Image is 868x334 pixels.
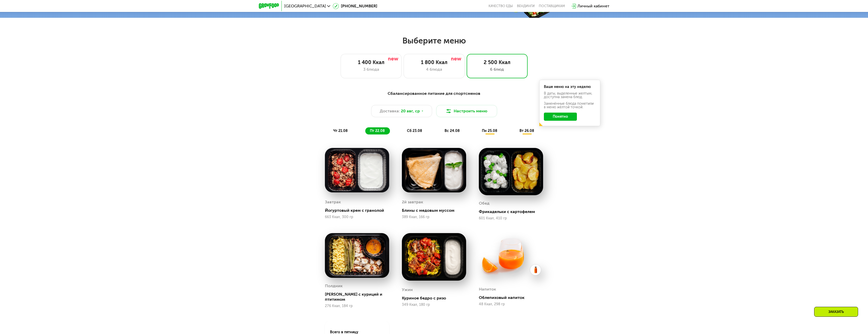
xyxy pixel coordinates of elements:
[544,102,596,109] div: Заменённые блюда пометили в меню жёлтой точкой.
[325,292,393,302] div: [PERSON_NAME] с курицей и птитимом
[325,282,343,290] div: Полдник
[445,129,460,133] span: вс 24.08
[402,198,423,206] div: 2й завтрак
[16,36,852,46] h2: Выберите меню
[333,129,348,133] span: чт 21.08
[479,285,496,293] div: Напиток
[325,215,389,219] div: 663 Ккал, 300 гр
[814,307,858,317] div: Заказать
[346,59,396,65] div: 1 400 Ккал
[544,113,577,121] button: Понятно
[325,304,389,308] div: 276 Ккал, 184 гр
[479,216,543,220] div: 601 Ккал, 410 гр
[472,66,522,72] div: 6 блюд
[436,105,497,117] button: Настроить меню
[402,303,466,307] div: 349 Ккал, 180 гр
[407,129,422,133] span: сб 23.08
[401,108,420,114] span: 20 авг, ср
[479,302,543,306] div: 48 Ккал, 298 гр
[370,129,385,133] span: пт 22.08
[517,4,535,8] a: Вендинги
[577,3,609,9] div: Личный кабинет
[402,208,470,213] div: Блины с медовым муссом
[346,66,396,72] div: 3 блюда
[380,108,400,114] span: Доставка:
[284,90,585,97] div: Сбалансированное питание для спортсменов
[479,295,547,300] div: Облепиховый напиток
[325,198,341,206] div: Завтрак
[402,215,466,219] div: 389 Ккал, 166 гр
[325,208,393,213] div: Йогуртовый крем с гранолой
[544,85,596,89] div: Ваше меню на эту неделю
[472,59,522,65] div: 2 500 Ккал
[409,66,459,72] div: 4 блюда
[482,129,497,133] span: пн 25.08
[402,286,413,294] div: Ужин
[333,3,377,9] a: [PHONE_NUMBER]
[539,4,565,8] div: поставщикам
[284,4,326,8] span: [GEOGRAPHIC_DATA]
[519,129,534,133] span: вт 26.08
[479,209,547,214] div: Фрикадельки с картофелем
[402,296,470,301] div: Куриное бедро с ризо
[479,200,490,207] div: Обед
[544,92,596,99] div: В даты, выделенные желтым, доступна замена блюд.
[409,59,459,65] div: 1 800 Ккал
[488,4,513,8] a: Качество еды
